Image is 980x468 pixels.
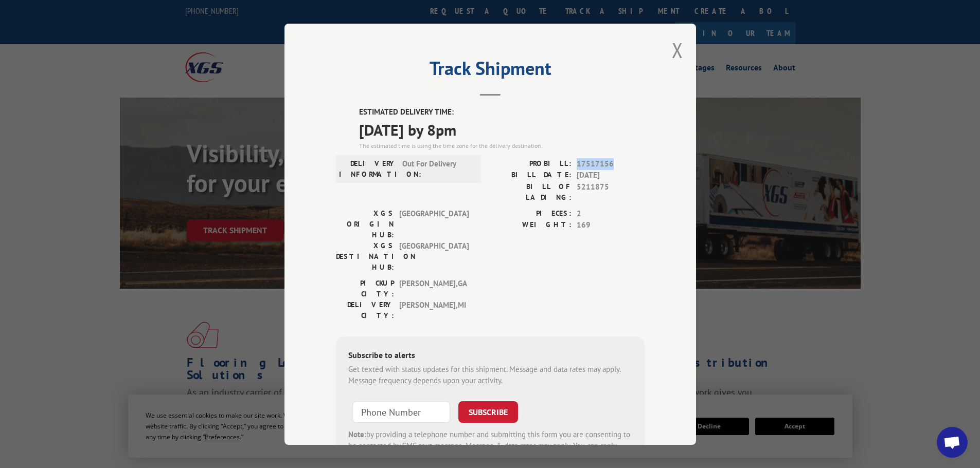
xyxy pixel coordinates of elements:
[490,181,572,202] label: BILL OF LADING:
[359,106,645,118] label: ESTIMATED DELIVERY TIME:
[336,277,394,299] label: PICKUP CITY:
[348,363,632,386] div: Get texted with status updates for this shipment. Message and data rates may apply. Message frequ...
[399,277,469,299] span: [PERSON_NAME] , GA
[352,401,450,422] input: Phone Number
[490,208,572,219] label: PIECES:
[359,141,645,150] div: The estimated time is using the time zone for the delivery destination.
[458,401,518,422] button: SUBSCRIBE
[336,299,394,321] label: DELIVERY CITY:
[336,61,645,81] h2: Track Shipment
[577,170,645,181] span: [DATE]
[336,208,394,240] label: XGS ORIGIN HUB:
[339,158,397,179] label: DELIVERY INFORMATION:
[577,208,645,219] span: 2
[577,158,645,170] span: 17517156
[399,208,469,240] span: [GEOGRAPHIC_DATA]
[348,429,366,439] strong: Note:
[336,240,394,272] label: XGS DESTINATION HUB:
[348,428,632,463] div: by providing a telephone number and submitting this form you are consenting to be contacted by SM...
[490,158,572,170] label: PROBILL:
[399,299,469,321] span: [PERSON_NAME] , MI
[359,118,645,141] span: [DATE] by 8pm
[937,427,968,458] div: Open chat
[577,181,645,202] span: 5211875
[402,158,472,179] span: Out For Delivery
[348,348,632,363] div: Subscribe to alerts
[577,219,645,231] span: 169
[672,36,683,64] button: Close modal
[490,219,572,231] label: WEIGHT:
[490,170,572,181] label: BILL DATE:
[399,240,469,272] span: [GEOGRAPHIC_DATA]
